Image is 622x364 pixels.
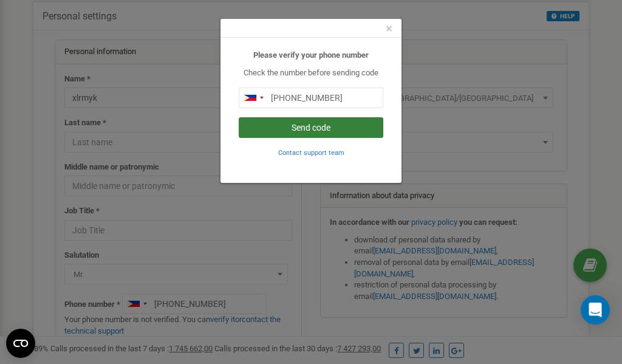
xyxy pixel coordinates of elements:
p: Check the number before sending code [239,67,383,79]
button: Send code [239,117,383,138]
b: Please verify your phone number [253,50,369,60]
a: Contact support team [278,148,344,157]
button: Open CMP widget [6,329,35,358]
button: Close [386,22,392,35]
div: Telephone country code [239,88,267,108]
small: Contact support team [278,149,344,157]
div: Open Intercom Messenger [581,295,610,325]
span: × [386,21,392,36]
input: 0905 123 4567 [239,88,383,108]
